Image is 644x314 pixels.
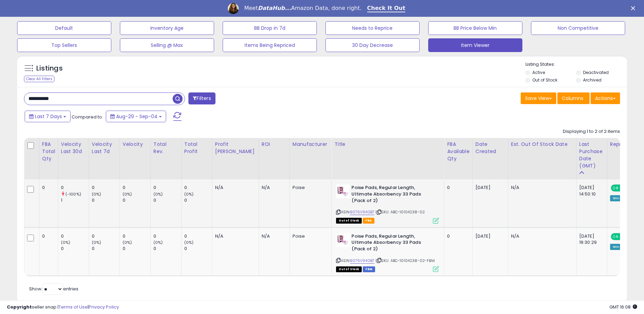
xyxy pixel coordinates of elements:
div: N/A [215,233,253,239]
p: Listing States: [525,61,627,68]
div: Displaying 1 to 2 of 2 items [563,128,620,135]
small: (0%) [184,191,194,197]
span: All listings that are currently out of stock and unavailable for purchase on Amazon [336,266,362,272]
span: ON [611,185,620,191]
div: 0 [184,197,212,203]
span: All listings that are currently out of stock and unavailable for purchase on Amazon [336,218,362,224]
div: 0 [153,246,181,252]
div: Repricing [610,141,637,148]
button: Non Competitive [531,21,625,35]
b: Poise Pads, Regular Length, Ultimate Absorbency 33 Pads (Pack of 2) [351,233,435,254]
span: | SKU: ABC-10104238-02 [375,209,425,215]
div: 0 [61,233,89,239]
span: FBA [363,218,374,224]
button: Filters [188,92,215,104]
div: 0 [184,233,212,239]
div: ASIN: [336,185,439,223]
button: Last 7 Days [25,111,71,122]
strong: Copyright [7,304,32,310]
div: 0 [153,185,181,191]
img: 41ihKQMee4L._SL40_.jpg [336,185,350,198]
span: Last 7 Days [35,113,62,120]
small: (0%) [61,240,71,245]
div: 0 [123,233,150,239]
label: Archived [583,77,602,83]
div: 0 [447,185,467,191]
small: (0%) [123,240,132,245]
div: Velocity [123,141,148,148]
p: N/A [511,185,571,191]
button: Items Being Repriced [223,38,317,52]
div: Total Profit [184,141,209,155]
div: 0 [42,185,53,191]
div: N/A [215,185,253,191]
button: Selling @ Max [120,38,214,52]
div: 1 [61,197,89,203]
button: BB Price Below Min [428,21,522,35]
button: Aug-29 - Sep-04 [106,111,166,122]
div: seller snap | | [7,304,119,311]
div: FBA Available Qty [447,141,469,162]
button: Top Sellers [17,38,111,52]
div: Close [631,6,638,10]
label: Out of Stock [532,77,557,83]
div: N/A [262,233,284,239]
div: Clear All Filters [24,76,54,82]
div: [DATE] 19:30:29 [579,233,602,246]
span: Columns [562,95,583,102]
small: (0%) [153,240,163,245]
span: Show: entries [29,286,78,292]
small: (0%) [92,240,101,245]
small: (0%) [123,191,132,197]
a: Check It Out [367,5,406,12]
div: [DATE] [475,233,503,239]
img: 41ihKQMee4L._SL40_.jpg [336,233,350,247]
small: (0%) [184,240,194,245]
div: [DATE] [475,185,503,191]
div: ASIN: [336,233,439,271]
label: Active [532,70,545,75]
a: Terms of Use [59,304,88,310]
div: Total Rev. [153,141,178,155]
span: Compared to: [72,114,103,120]
button: Item Viewer [428,38,522,52]
div: 0 [61,246,89,252]
button: Inventory Age [120,21,214,35]
div: 0 [184,185,212,191]
i: DataHub... [258,5,291,11]
button: 30 Day Decrease [325,38,420,52]
a: B076V94GB7 [350,258,374,264]
span: Aug-29 - Sep-04 [116,113,158,120]
span: 2025-09-12 16:08 GMT [609,304,637,310]
label: Deactivated [583,70,609,75]
button: Needs to Reprice [325,21,420,35]
button: Save View [521,92,556,104]
div: 0 [184,246,212,252]
h5: Listings [36,64,63,73]
span: FBM [363,266,375,272]
div: 0 [123,185,150,191]
div: Win BuyBox [610,195,634,201]
div: Manufacturer [293,141,329,148]
button: Default [17,21,111,35]
div: 0 [42,233,53,239]
a: B076V94GB7 [350,209,374,215]
div: Velocity Last 30d [61,141,86,155]
div: 0 [123,246,150,252]
div: Poise [293,233,326,239]
div: 0 [447,233,467,239]
div: Last Purchase Date (GMT) [579,141,604,169]
div: N/A [262,185,284,191]
div: Win BuyBox [610,244,634,250]
button: BB Drop in 7d [223,21,317,35]
div: Date Created [475,141,505,155]
div: Velocity Last 7d [92,141,117,155]
div: 0 [153,233,181,239]
div: 0 [92,246,120,252]
div: Title [334,141,441,148]
div: 0 [61,185,89,191]
button: Columns [557,92,590,104]
div: ROI [262,141,287,148]
small: (0%) [153,191,163,197]
div: 0 [92,185,120,191]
